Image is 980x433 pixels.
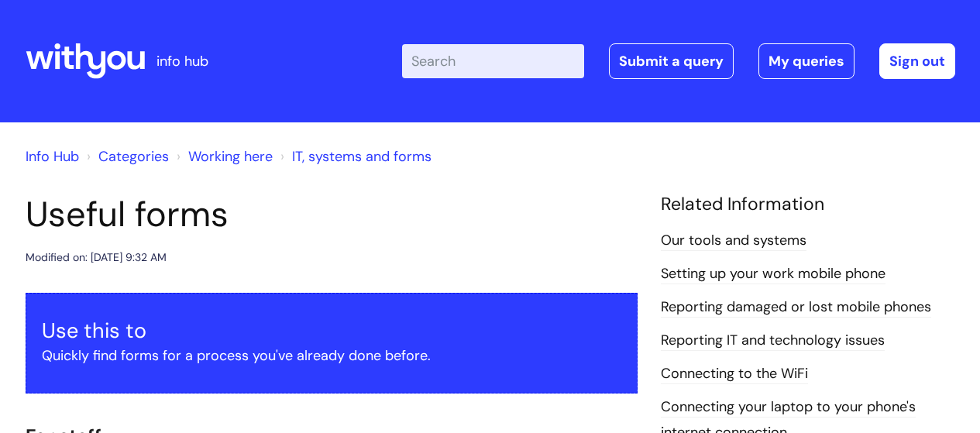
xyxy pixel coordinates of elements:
[661,264,885,284] a: Setting up your work mobile phone
[188,147,273,166] a: Working here
[26,147,79,166] a: Info Hub
[173,144,273,169] li: Working here
[661,364,808,384] a: Connecting to the WiFi
[42,318,621,343] h3: Use this to
[156,49,208,74] p: info hub
[277,144,432,169] li: IT, systems and forms
[402,43,955,79] div: | -
[661,231,806,251] a: Our tools and systems
[26,248,167,267] div: Modified on: [DATE] 9:32 AM
[758,43,854,79] a: My queries
[42,343,621,368] p: Quickly find forms for a process you've already done before.
[292,147,432,166] a: IT, systems and forms
[879,43,955,79] a: Sign out
[661,297,931,318] a: Reporting damaged or lost mobile phones
[402,44,584,78] input: Search
[83,144,169,169] li: Solution home
[26,194,638,235] h1: Useful forms
[661,331,885,351] a: Reporting IT and technology issues
[609,43,734,79] a: Submit a query
[98,147,169,166] a: Categories
[661,194,955,215] h4: Related Information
